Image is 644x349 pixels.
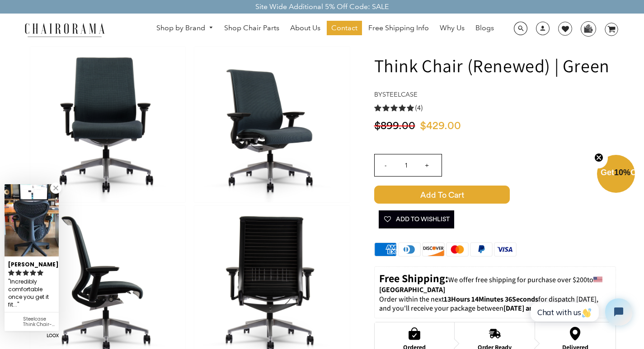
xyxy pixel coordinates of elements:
[383,210,450,228] span: Add To Wishlist
[382,90,418,98] a: Steelcase
[590,148,608,168] button: Close teaser
[364,21,433,35] a: Free Shipping Info
[523,291,640,333] iframe: Tidio Chat
[374,103,616,112] a: 5.0 rating (4 votes)
[379,210,454,228] button: Add To Wishlist
[5,184,59,256] img: Ria R. review of Steelcase Think Chair- Green (Renewed)
[440,23,465,33] span: Why Us
[8,257,55,269] div: [PERSON_NAME]
[194,47,349,202] img: Think Chair (Renewed) | Green - chairorama
[379,271,448,285] strong: Free Shipping:
[435,21,469,35] a: Why Us
[37,270,43,276] svg: rating icon full
[374,54,616,77] h1: Think Chair (Renewed) | Green
[471,21,498,35] a: Blogs
[290,23,320,33] span: About Us
[152,21,218,35] a: Shop by Brand
[8,270,14,276] svg: rating icon full
[601,168,642,177] span: Get Off
[374,186,510,204] span: Add to Cart
[19,22,110,37] img: chairorama
[30,270,36,276] svg: rating icon full
[220,21,284,35] a: Shop Chair Parts
[327,21,362,35] a: Contact
[420,121,461,131] span: $429.00
[23,270,29,276] svg: rating icon full
[415,103,423,113] span: (4)
[374,186,616,204] button: Add to Cart
[286,21,325,35] a: About Us
[379,295,611,314] p: Order within the next for dispatch [DATE], and you'll receive your package between
[475,23,494,33] span: Blogs
[379,271,611,295] p: to
[23,316,55,327] div: Steelcase Think Chair- Green (Renewed)
[148,21,503,37] nav: DesktopNavigation
[331,23,357,33] span: Contact
[416,154,438,176] input: +
[374,121,415,131] span: $899.00
[379,285,445,294] strong: [GEOGRAPHIC_DATA]
[581,22,595,35] img: WhatsApp_Image_2024-07-12_at_16.23.01.webp
[368,23,429,33] span: Free Shipping Info
[8,277,55,310] div: Incredibly comfortable once you get it fit for you...
[375,154,396,176] input: -
[30,47,185,202] img: Think Chair (Renewed) | Green - chairorama
[597,156,635,194] div: Get10%OffClose teaser
[614,168,630,177] span: 10%
[448,275,587,284] span: We offer free shipping for purchase over $200
[15,270,22,276] svg: rating icon full
[224,23,279,33] span: Shop Chair Parts
[374,91,616,98] h4: by
[503,303,559,313] strong: [DATE] and [DATE]
[444,294,538,304] span: 13Hours 14Minutes 36Seconds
